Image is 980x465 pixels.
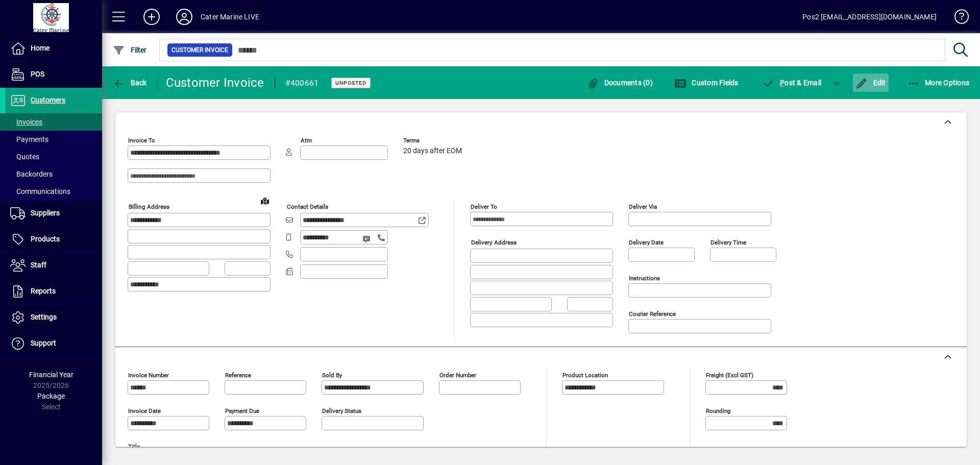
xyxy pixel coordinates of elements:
span: Terms [403,137,464,144]
span: Edit [855,79,886,87]
mat-label: Reference [225,372,251,379]
a: Products [5,227,102,252]
mat-label: Payment due [225,407,259,414]
span: P [780,79,785,87]
span: Quotes [10,153,39,161]
span: Financial Year [29,371,73,379]
span: Unposted [335,80,366,86]
span: Products [31,235,60,243]
span: 20 days after EOM [403,147,462,155]
a: Settings [5,305,102,330]
mat-label: Product location [562,372,608,379]
span: Suppliers [31,209,60,217]
button: Add [135,8,168,26]
span: Backorders [10,170,53,178]
span: Package [37,392,65,400]
span: Communications [10,187,70,195]
span: Home [31,44,50,52]
a: POS [5,62,102,87]
button: Profile [168,8,201,26]
mat-label: Delivery status [322,407,361,414]
a: Staff [5,253,102,278]
button: Filter [110,41,150,59]
span: Filter [113,46,147,54]
span: Reports [31,287,56,295]
a: Backorders [5,165,102,183]
a: Knowledge Base [947,2,967,35]
a: Support [5,331,102,356]
span: POS [31,70,44,78]
a: View on map [257,192,273,209]
button: Send SMS [355,227,380,251]
span: More Options [908,79,970,87]
button: Custom Fields [672,74,741,92]
a: Communications [5,183,102,200]
a: Invoices [5,113,102,131]
mat-label: Title [128,443,140,450]
span: Back [113,79,147,87]
a: Payments [5,131,102,148]
div: Customer Invoice [166,75,264,91]
span: Support [31,339,56,347]
mat-label: Courier Reference [629,310,676,317]
mat-label: Invoice number [128,372,169,379]
mat-label: Sold by [322,372,342,379]
app-page-header-button: Back [102,74,158,92]
mat-label: Instructions [629,275,660,282]
button: Post & Email [757,74,827,92]
a: Suppliers [5,201,102,226]
button: Back [110,74,150,92]
span: Documents (0) [586,79,653,87]
mat-label: Delivery time [710,239,746,246]
div: Cater Marine LIVE [201,9,259,25]
span: ost & Email [763,79,822,87]
mat-label: Invoice date [128,407,161,414]
button: Documents (0) [584,74,655,92]
span: Invoices [10,118,42,126]
mat-label: Invoice To [128,137,155,144]
button: More Options [905,74,972,92]
a: Quotes [5,148,102,165]
div: #400661 [285,75,319,91]
span: Customer Invoice [171,45,228,55]
mat-label: Delivery date [629,239,664,246]
button: Edit [853,74,889,92]
span: Payments [10,135,48,143]
a: Home [5,36,102,61]
span: Custom Fields [674,79,739,87]
mat-label: Rounding [706,407,730,414]
span: Customers [31,96,65,104]
mat-label: Deliver To [471,203,497,210]
mat-label: Attn [301,137,312,144]
span: Settings [31,313,57,321]
a: Reports [5,279,102,304]
div: Pos2 [EMAIL_ADDRESS][DOMAIN_NAME] [802,9,937,25]
mat-label: Deliver via [629,203,657,210]
mat-label: Order number [439,372,476,379]
mat-label: Freight (excl GST) [706,372,753,379]
span: Staff [31,261,46,269]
